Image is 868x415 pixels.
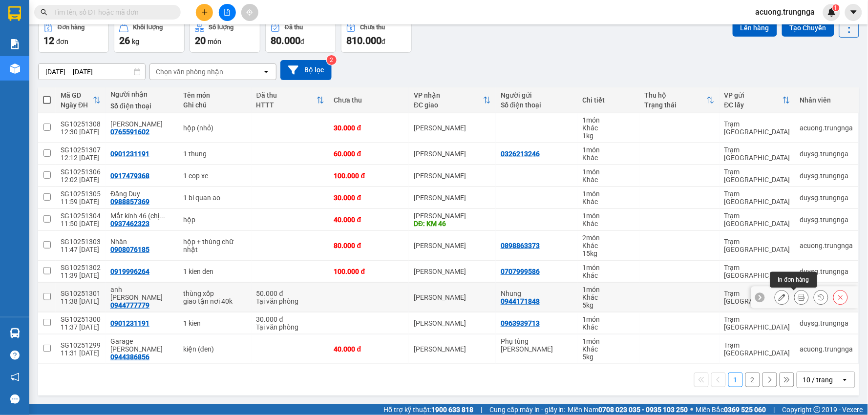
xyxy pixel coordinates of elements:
[190,18,260,53] button: Số lượng20món
[724,341,790,357] div: Trạm [GEOGRAPHIC_DATA]
[61,154,101,162] div: 12:12 [DATE]
[582,293,635,301] div: Khác
[696,404,766,415] span: Miền Bắc
[334,242,404,249] div: 80.000 đ
[262,68,270,76] svg: open
[414,220,491,228] div: DĐ: KM 46
[56,38,68,45] span: đơn
[582,242,635,249] div: Khác
[132,38,139,45] span: kg
[110,286,173,301] div: anh Hoàng
[8,6,21,21] img: logo-vxr
[58,24,85,31] div: Đơn hàng
[644,91,707,99] div: Thu hộ
[271,35,300,46] span: 80.000
[183,101,247,109] div: Ghi chú
[346,35,381,46] span: 810.000
[501,297,540,305] div: 0944171848
[501,91,572,99] div: Người gửi
[414,194,491,202] div: [PERSON_NAME]
[38,18,109,53] button: Đơn hàng12đơn
[110,198,149,206] div: 0988857369
[10,39,20,49] img: solution-icon
[110,319,149,327] div: 0901231191
[54,7,169,18] input: Tìm tên, số ĐT hoặc mã đơn
[110,238,173,246] div: Nhân
[814,406,821,413] span: copyright
[724,190,790,206] div: Trạm [GEOGRAPHIC_DATA]
[800,216,853,224] div: duysg.trungnga
[183,268,247,275] div: 1 kien den
[582,323,635,331] div: Khác
[800,124,853,132] div: acuong.trungnga
[10,373,20,382] span: notification
[285,24,303,31] div: Đã thu
[61,146,101,154] div: SG10251307
[61,190,101,198] div: SG10251305
[582,154,635,162] div: Khác
[183,297,247,305] div: giao tận nơi 40k
[201,9,208,16] span: plus
[110,150,149,158] div: 0901231191
[224,9,231,16] span: file-add
[209,24,234,31] div: Số lượng
[724,238,790,253] div: Trạm [GEOGRAPHIC_DATA]
[183,290,247,297] div: thùng xốp
[159,212,165,220] span: ...
[414,212,491,220] div: [PERSON_NAME]
[61,212,101,220] div: SG10251304
[782,19,834,37] button: Tạo Chuyến
[219,4,236,21] button: file-add
[183,194,247,202] div: 1 bi quan ao
[39,64,145,80] input: Select a date range.
[61,271,101,279] div: 11:39 [DATE]
[414,150,491,158] div: [PERSON_NAME]
[110,246,149,253] div: 0908076185
[256,101,317,109] div: HTTT
[841,376,849,384] svg: open
[183,91,247,99] div: Tên món
[724,120,790,136] div: Trạm [GEOGRAPHIC_DATA]
[800,345,853,353] div: acuong.trungnga
[183,238,247,253] div: hộp + thùng chữ nhật
[334,216,404,224] div: 40.000 đ
[724,290,790,305] div: Trạm [GEOGRAPHIC_DATA]
[414,101,483,109] div: ĐC giao
[501,268,540,275] div: 0707999586
[733,19,777,37] button: Lên hàng
[61,120,101,128] div: SG10251308
[334,194,404,202] div: 30.000 đ
[383,404,473,415] span: Hỗ trợ kỹ thuật:
[114,18,185,53] button: Khối lượng26kg
[341,18,412,53] button: Chưa thu810.000đ
[582,124,635,132] div: Khác
[582,132,635,140] div: 1 kg
[61,290,101,297] div: SG10251301
[409,87,496,113] th: Toggle SortBy
[195,35,206,46] span: 20
[246,9,253,16] span: aim
[110,102,173,110] div: Số điện thoại
[414,345,491,353] div: [PERSON_NAME]
[119,35,130,46] span: 26
[334,96,404,104] div: Chưa thu
[61,246,101,253] div: 11:47 [DATE]
[724,406,766,414] strong: 0369 525 060
[800,172,853,180] div: duysg.trungnga
[431,406,473,414] strong: 1900 633 818
[110,128,149,136] div: 0765591602
[728,373,743,387] button: 1
[501,290,572,297] div: Nhung
[10,328,20,338] img: warehouse-icon
[61,198,101,206] div: 11:59 [DATE]
[724,264,790,279] div: Trạm [GEOGRAPHIC_DATA]
[582,286,635,293] div: 1 món
[334,268,404,275] div: 100.000 đ
[800,268,853,275] div: duysg.trungnga
[61,349,101,357] div: 11:31 [DATE]
[770,272,817,288] div: In đơn hàng
[582,345,635,353] div: Khác
[183,150,247,158] div: 1 thung
[582,353,635,361] div: 5 kg
[61,323,101,331] div: 11:37 [DATE]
